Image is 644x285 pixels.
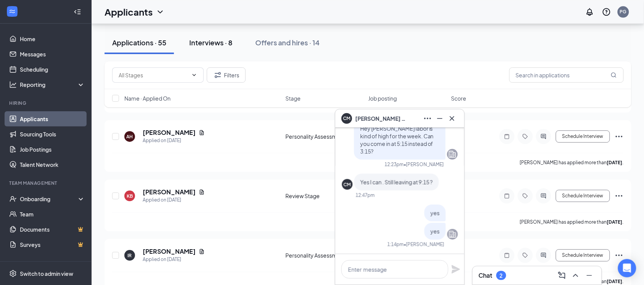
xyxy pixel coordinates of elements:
[124,94,171,102] span: Name · Applied On
[500,272,503,279] div: 2
[448,114,457,123] svg: Cross
[615,132,624,141] svg: Ellipses
[199,130,205,136] svg: Document
[20,126,85,142] a: Sourcing Tools
[556,269,568,282] button: ComposeMessage
[583,269,596,282] button: Minimize
[451,265,460,274] svg: Plane
[20,62,85,77] a: Scheduling
[446,112,458,125] button: Cross
[74,8,81,16] svg: Collapse
[20,31,85,46] a: Home
[143,247,196,256] h5: [PERSON_NAME]
[143,137,205,144] div: Applied on [DATE]
[20,207,85,222] a: Team
[355,114,409,123] span: [PERSON_NAME] Miles
[285,192,364,200] div: Review Stage
[143,196,205,204] div: Applied on [DATE]
[143,256,205,263] div: Applied on [DATE]
[20,157,85,172] a: Talent Network
[20,270,73,277] div: Switch to admin view
[199,248,205,255] svg: Document
[105,5,153,18] h1: Applicants
[430,210,440,216] span: yes
[502,252,512,258] svg: Note
[20,142,85,157] a: Job Postings
[189,38,232,47] div: Interviews · 8
[387,241,404,248] div: 1:14pm
[199,189,205,195] svg: Document
[8,8,16,15] svg: WorkstreamLogo
[615,251,624,260] svg: Ellipses
[585,7,594,16] svg: Notifications
[285,251,364,259] div: Personality Assessment
[521,133,530,139] svg: Tag
[451,94,467,102] span: Score
[556,249,610,261] button: Schedule Interview
[430,228,440,235] span: yes
[385,161,404,168] div: 12:23pm
[521,252,530,258] svg: Tag
[112,38,166,47] div: Applications · 55
[557,271,567,280] svg: ComposeMessage
[9,180,84,186] div: Team Management
[404,241,444,248] span: • [PERSON_NAME]
[539,193,548,199] svg: ActiveChat
[620,8,627,15] div: PG
[356,192,375,199] div: 12:47pm
[213,70,222,80] svg: Filter
[502,133,512,139] svg: Note
[570,269,582,282] button: ChevronUp
[479,271,493,280] h3: Chat
[255,38,320,47] div: Offers and hires · 14
[602,7,611,16] svg: QuestionInfo
[521,193,530,199] svg: Tag
[448,150,457,159] svg: Company
[344,181,351,188] div: CM
[369,94,397,102] span: Job posting
[127,133,133,140] div: AH
[9,260,84,266] div: Payroll
[9,270,17,277] svg: Settings
[607,219,623,225] b: [DATE]
[143,128,196,137] h5: [PERSON_NAME]
[520,159,624,166] p: [PERSON_NAME] has applied more than .
[285,133,364,140] div: Personality Assessment
[207,67,246,83] button: Filter Filters
[435,114,444,123] svg: Minimize
[404,161,444,168] span: • [PERSON_NAME]
[20,46,85,62] a: Messages
[20,195,79,203] div: Onboarding
[20,222,85,237] a: DocumentsCrown
[143,188,196,196] h5: [PERSON_NAME]
[9,100,84,106] div: Hiring
[422,112,434,125] button: Ellipses
[434,112,446,125] button: Minimize
[20,111,85,126] a: Applicants
[502,193,512,199] svg: Note
[360,179,433,186] span: Yes I can . Still leaving at 9:15 ?
[571,271,580,280] svg: ChevronUp
[127,193,133,199] div: KB
[448,230,457,239] svg: Company
[539,252,548,258] svg: ActiveChat
[423,114,432,123] svg: Ellipses
[607,160,623,165] b: [DATE]
[156,7,165,16] svg: ChevronDown
[607,279,623,284] b: [DATE]
[615,191,624,200] svg: Ellipses
[539,133,548,139] svg: ActiveChat
[191,72,197,78] svg: ChevronDown
[20,237,85,252] a: SurveysCrown
[509,67,624,83] input: Search in applications
[9,195,17,203] svg: UserCheck
[9,81,17,88] svg: Analysis
[585,271,594,280] svg: Minimize
[556,130,610,142] button: Schedule Interview
[556,190,610,202] button: Schedule Interview
[119,71,188,79] input: All Stages
[618,259,636,277] div: Open Intercom Messenger
[128,252,132,259] div: IR
[285,94,301,102] span: Stage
